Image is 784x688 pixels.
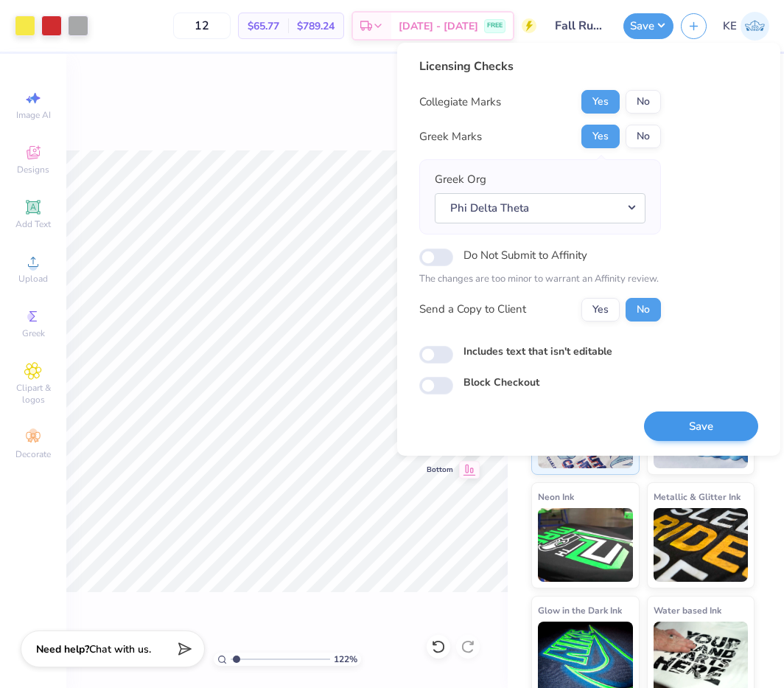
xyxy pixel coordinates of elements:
span: Neon Ink [538,489,574,504]
p: The changes are too minor to warrant an Affinity review. [419,272,661,287]
label: Greek Org [435,171,486,188]
button: Save [644,411,758,442]
span: Designs [17,164,49,176]
div: Licensing Checks [419,58,661,75]
button: Save [623,13,673,39]
span: Upload [18,273,48,285]
input: – – [173,13,231,39]
label: Do Not Submit to Affinity [463,246,587,265]
span: [DATE] - [DATE] [399,18,478,34]
img: Neon Ink [538,508,633,582]
span: Glow in the Dark Ink [538,602,622,618]
div: Send a Copy to Client [419,301,526,318]
input: Untitled Design [544,11,616,41]
span: Metallic & Glitter Ink [654,489,741,504]
label: Includes text that isn't editable [463,344,612,359]
img: Metallic & Glitter Ink [654,508,749,582]
span: Bottom [427,465,453,475]
span: 122 % [334,653,357,666]
div: Greek Marks [419,128,482,145]
span: Greek [22,327,45,339]
span: Add Text [15,218,51,230]
span: Decorate [15,448,51,460]
span: FREE [487,21,503,31]
label: Block Checkout [463,375,539,390]
span: Image AI [16,109,51,121]
button: Yes [581,125,620,148]
span: Chat with us. [89,642,151,656]
span: Clipart & logos [7,382,59,406]
button: Yes [581,90,620,114]
button: Yes [581,298,620,322]
span: KE [723,18,737,35]
button: No [626,90,661,114]
span: $65.77 [248,18,279,34]
button: No [626,125,661,148]
img: Kent Everic Delos Santos [741,12,769,41]
span: $789.24 [297,18,335,34]
a: KE [723,12,769,41]
div: Collegiate Marks [419,94,501,111]
button: No [626,298,661,322]
span: Water based Ink [654,602,721,618]
button: Phi Delta Theta [435,193,645,223]
strong: Need help? [36,642,89,656]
